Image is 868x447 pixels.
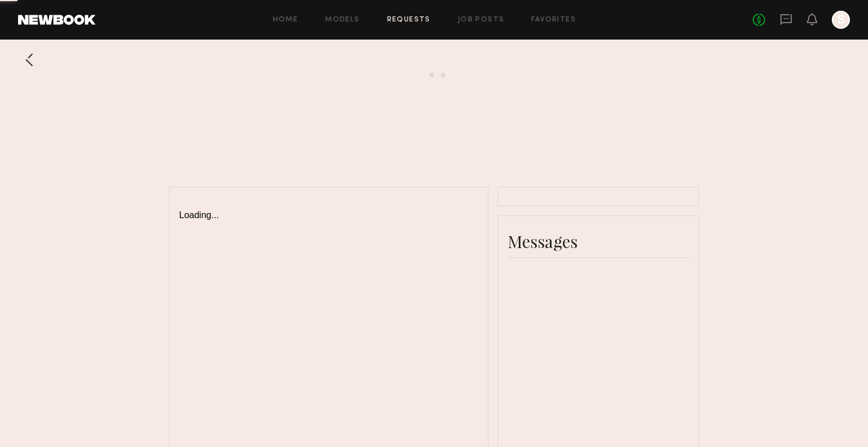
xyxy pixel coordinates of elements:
[273,16,298,24] a: Home
[387,16,431,24] a: Requests
[458,16,505,24] a: Job Posts
[531,16,576,24] a: Favorites
[179,197,479,220] div: Loading...
[507,230,689,253] div: Messages
[832,11,850,29] a: S
[325,16,359,24] a: Models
